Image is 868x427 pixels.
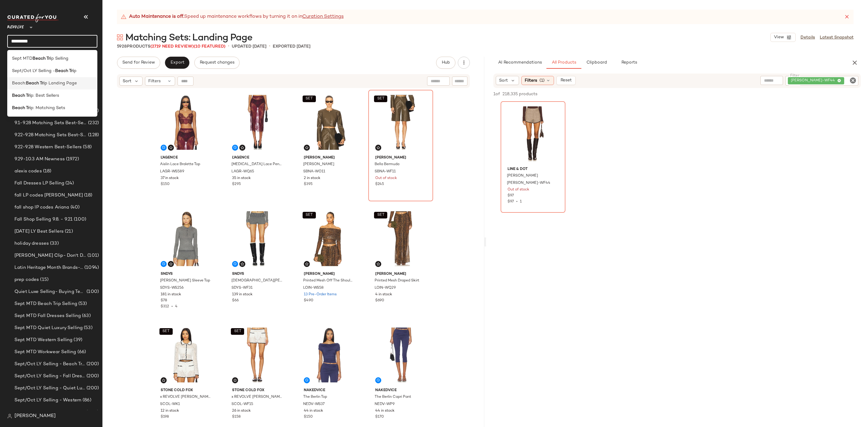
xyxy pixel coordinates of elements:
span: Sept/Oct LY Selling - Fall Dresses [14,373,85,380]
span: 9.22-9.28 Matching Sets Best-Sellers [14,132,87,139]
span: SCOL-WK1 [160,402,180,407]
span: Revolve [7,20,24,31]
img: LOIN-WS58_V1.jpg [299,208,360,269]
button: Send for Review [117,57,160,69]
a: Details [800,34,815,41]
span: SET [162,329,170,334]
span: [PERSON_NAME] [507,173,538,179]
span: [PERSON_NAME] [304,272,355,277]
span: • [169,305,175,309]
span: LOIN-WS58 [303,285,324,291]
span: Sept/Oct LY Selling - Beach Trip [14,361,85,368]
span: SET [305,213,313,217]
span: x REVOLVE [PERSON_NAME] Hand Crochet Short [231,394,282,400]
span: 37 in stock [161,176,179,181]
span: x REVOLVE [PERSON_NAME] Hand Crochet Collared Shirt [160,394,211,400]
span: $490 [304,298,313,303]
span: Nakedvice [304,388,355,393]
img: svg%3e [241,146,244,149]
span: 139 in stock [232,292,253,297]
span: (53) [83,325,93,331]
span: The Berlin Capri Pant [375,394,411,400]
span: (232) [87,120,99,127]
span: $66 [232,298,239,303]
b: Beach Tri [12,93,31,99]
span: NEDV-WP9 [375,402,395,407]
span: L'AGENCE [232,155,283,161]
span: (200) [85,361,99,368]
span: holiday dresses [14,240,49,247]
span: 44 in stock [375,408,395,414]
div: Speed up maintenance workflows by turning it on in [121,13,344,20]
span: SET [377,97,385,101]
span: SNDYS [161,272,212,277]
span: Sept/Oct LY Selling - Western [14,397,81,404]
span: $170 [375,414,384,420]
button: SET [303,96,316,102]
span: [PERSON_NAME] [14,413,56,420]
span: Sept MTD Quiet Luxury Selling [14,325,83,331]
span: (1972) [65,156,79,163]
img: svg%3e [162,378,165,382]
span: (33) [49,240,59,247]
span: • [228,43,229,50]
img: LAGR-WS589_V1.jpg [156,92,216,153]
span: SET [305,97,313,101]
p: Exported [DATE] [273,43,310,50]
span: fall LP codes [PERSON_NAME] [14,192,83,199]
button: Reset [556,76,576,85]
div: Products [117,43,225,50]
strong: Auto Maintenance is off. [129,13,184,20]
span: 9.29-10.3 AM Newness [14,156,65,163]
span: 218,335 products [502,91,537,97]
img: svg%3e [169,146,173,149]
img: SBNA-WF11_V1.jpg [370,92,431,153]
img: svg%3e [241,262,244,266]
span: $97 [508,200,514,204]
a: Latest Snapshot [820,34,854,41]
img: svg%3e [169,262,173,266]
span: [PERSON_NAME] [375,155,426,161]
span: NEDV-WS37 [303,402,325,407]
button: SET [159,328,173,335]
img: svg%3e [376,262,380,266]
img: svg%3e [233,378,237,382]
span: (200) [85,385,99,392]
span: All Products [552,60,576,65]
span: $150 [161,182,170,187]
span: (15) [39,276,49,283]
span: SNDYS [232,272,283,277]
img: SCOL-WK1_V1.jpg [156,325,216,385]
span: SET [377,213,385,217]
button: Hub [436,57,455,69]
span: p [74,68,77,74]
span: Request changes [200,60,234,65]
span: (100) [73,216,86,223]
span: [DEMOGRAPHIC_DATA][PERSON_NAME] [231,278,282,284]
span: 26 in stock [232,408,251,414]
span: Clipboard [586,60,607,65]
span: fall shop lP codes Ariana [14,204,69,211]
span: Aislin Lace Bralette Top [160,162,200,167]
span: $97 [508,193,514,199]
img: SCOL-WF15_V1.jpg [227,325,288,385]
img: LOIN-WQ29_V1.jpg [370,208,431,269]
span: (58) [82,144,92,151]
span: Printed Mesh Draped Skirt [375,278,419,284]
span: Sept/Oct LY Selling - Workwear [14,409,85,416]
span: Reports [621,60,637,65]
span: $312 [161,305,169,309]
span: [PERSON_NAME]-WF44 [791,78,837,83]
span: Export [170,60,184,65]
span: Matching Sets: Landing Page [125,32,252,44]
span: $158 [232,414,241,420]
span: • [514,200,520,204]
span: Stone Cold Fox [232,388,283,393]
img: cfy_white_logo.C9jOOHJF.svg [7,14,58,22]
span: $78 [161,298,167,303]
span: (86) [81,397,91,404]
span: (21) [64,228,73,235]
span: alexis codes [14,168,42,175]
span: Printed Mesh Off The Shoulder Top [303,278,354,284]
span: (1094) [83,264,99,271]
